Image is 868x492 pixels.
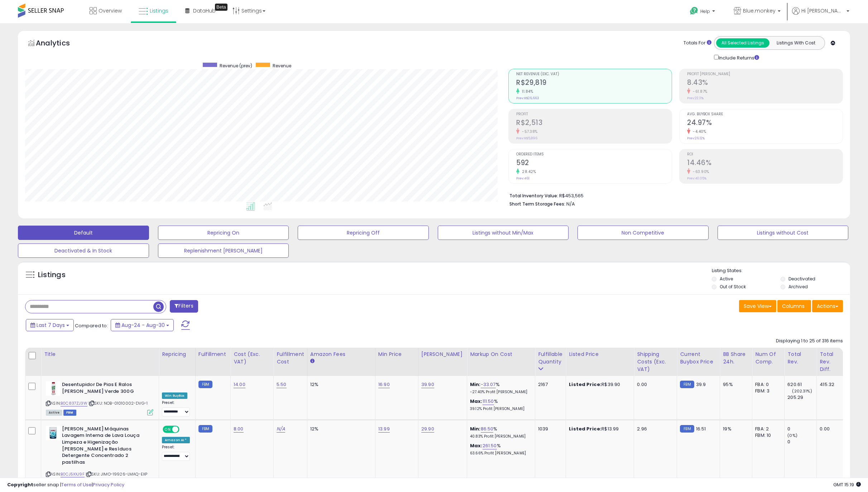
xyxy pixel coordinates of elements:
a: Terms of Use [61,481,92,488]
a: Help [684,1,722,23]
small: -61.87% [690,89,708,94]
label: Active [720,276,733,282]
button: Default [18,226,149,240]
small: FBM [198,425,212,433]
button: Listings without Cost [718,226,849,240]
a: 39.90 [421,381,434,388]
div: 95% [723,381,747,388]
div: 205.29 [787,394,816,401]
b: Min: [470,381,481,388]
div: BB Share 24h. [723,351,749,366]
span: FBM [63,410,76,416]
b: Total Inventory Value: [509,193,558,199]
button: Save View [739,300,776,312]
div: R$39.90 [569,381,628,388]
div: 19% [723,426,747,432]
th: The percentage added to the cost of goods (COGS) that forms the calculator for Min & Max prices. [467,348,535,376]
div: Preset: [162,400,190,416]
p: 63.66% Profit [PERSON_NAME] [470,451,529,456]
p: 40.83% Profit [PERSON_NAME] [470,434,529,439]
a: 5.50 [277,381,287,388]
div: Total Rev. Diff. [820,351,840,373]
small: 28.42% [519,169,536,174]
a: B0C837ZJ3W [61,400,87,406]
div: % [470,443,529,456]
small: -4.40% [690,129,706,134]
h2: 8.43% [687,78,843,88]
small: -57.38% [519,129,538,134]
small: -63.90% [690,169,709,174]
div: R$13.99 [569,426,628,432]
div: 2.96 [637,426,671,432]
small: 11.84% [519,89,533,94]
div: 1039 [538,426,560,432]
div: Fulfillment [198,351,227,358]
small: FBM [198,381,212,388]
div: Totals For [684,40,711,47]
a: 8.00 [234,425,244,433]
span: Profit [PERSON_NAME] [687,72,843,76]
div: Markup on Cost [470,351,532,358]
button: Filters [170,300,198,313]
div: 620.61 [787,381,816,388]
h5: Analytics [36,38,84,50]
button: Non Competitive [577,226,709,240]
li: R$453,565 [509,191,838,199]
label: Archived [788,284,808,290]
span: Compared to: [75,322,108,329]
span: Ordered Items [516,153,672,156]
a: Hi [PERSON_NAME] [792,7,849,23]
div: [PERSON_NAME] [421,351,464,358]
a: 261.50 [483,442,497,449]
span: ON [163,426,172,432]
div: ASIN: [46,381,153,415]
span: Revenue [273,63,291,69]
button: Repricing Off [298,226,429,240]
b: Max: [470,442,483,449]
button: Listings With Cost [769,38,823,48]
small: Prev: R$5,896 [516,136,537,140]
small: Prev: 40.05% [687,176,706,180]
label: Deactivated [788,276,815,282]
i: Get Help [690,6,699,15]
small: Prev: R$26,663 [516,96,539,100]
a: 14.00 [234,381,245,388]
button: All Selected Listings [716,38,769,48]
b: Min: [470,425,481,432]
small: FBM [680,381,694,388]
button: Deactivated & In Stock [18,243,149,258]
h2: 24.97% [687,119,843,128]
b: [PERSON_NAME] Máquinas Lavagem Interna de Lava Louça Limpeza e Higenização [PERSON_NAME] e Resídu... [62,426,149,467]
div: Tooltip anchor [215,4,227,11]
span: Help [700,8,710,14]
div: FBM: 3 [755,388,779,394]
small: Prev: 22.11% [687,96,704,100]
span: 2025-09-8 15:19 GMT [833,481,861,488]
h2: 592 [516,159,672,168]
div: 12% [310,426,370,432]
div: 0 [787,439,816,445]
div: Fulfillable Quantity [538,351,563,366]
img: 41KU3hmuoSL._SL40_.jpg [46,426,60,440]
h5: Listings [38,270,66,280]
button: Columns [777,300,811,312]
span: Overview [99,7,122,14]
span: Last 7 Days [37,322,65,329]
div: 12% [310,381,370,388]
button: Repricing On [158,226,289,240]
small: (202.31%) [792,388,812,394]
div: 415.32 [820,381,838,388]
b: Short Term Storage Fees: [509,201,565,207]
div: Amazon Fees [310,351,372,358]
small: FBM [680,425,694,433]
div: Cost (Exc. VAT) [234,351,270,366]
h2: R$2,513 [516,119,672,128]
img: 31fUYR7XnQL._SL40_.jpg [46,381,60,396]
span: OFF [178,426,190,432]
b: Max: [470,398,483,405]
a: 13.99 [378,425,390,433]
button: Aug-24 - Aug-30 [111,319,174,331]
a: -33.07 [481,381,496,388]
div: Amazon AI * [162,437,190,443]
div: Num of Comp. [755,351,781,366]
